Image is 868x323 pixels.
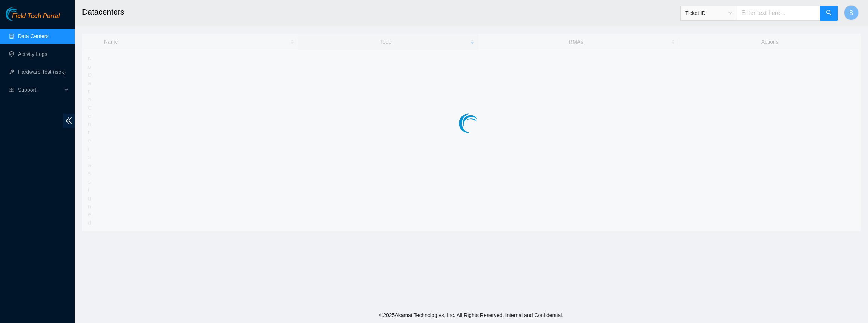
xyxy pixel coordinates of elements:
[820,6,838,21] button: search
[18,82,62,97] span: Support
[849,8,853,18] span: S
[63,114,75,128] span: double-left
[6,13,60,23] a: Akamai TechnologiesField Tech Portal
[18,69,66,75] a: Hardware Test (isok)
[685,7,732,19] span: Ticket ID
[737,6,820,21] input: Enter text here...
[826,10,832,17] span: search
[9,87,14,92] span: read
[18,51,47,57] a: Activity Logs
[6,7,38,21] img: Akamai Technologies
[75,307,868,323] footer: © 2025 Akamai Technologies, Inc. All Rights Reserved. Internal and Confidential.
[18,33,48,39] a: Data Centers
[844,5,859,20] button: S
[12,13,60,20] span: Field Tech Portal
